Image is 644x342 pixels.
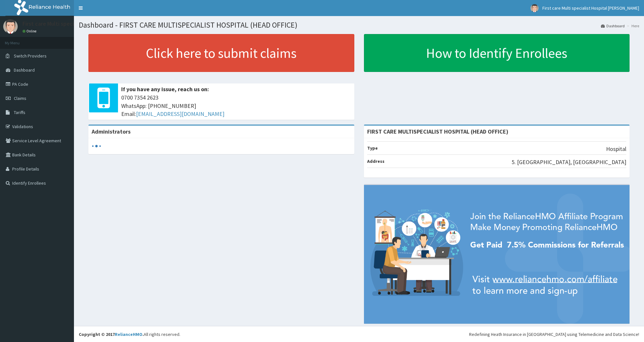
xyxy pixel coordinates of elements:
[121,93,351,118] span: 0700 7354 2623 WhatsApp: [PHONE_NUMBER] Email:
[531,4,539,12] img: User Image
[14,53,47,59] span: Switch Providers
[625,23,639,29] li: Here
[115,331,142,337] a: RelianceHMO
[364,34,630,72] a: How to Identify Enrollees
[14,67,35,73] span: Dashboard
[92,128,131,135] b: Administrators
[14,110,25,115] span: Tariffs
[79,21,639,29] h1: Dashboard - FIRST CARE MULTISPECIALIST HOSPITAL (HEAD OFFICE)
[23,29,38,33] a: Online
[3,19,18,34] img: User Image
[606,145,626,153] p: Hospital
[367,158,385,164] b: Address
[88,34,354,72] a: Click here to submit claims
[79,331,144,337] strong: Copyright © 2017 .
[469,331,639,338] div: Redefining Heath Insurance in [GEOGRAPHIC_DATA] using Telemedicine and Data Science!
[92,141,101,151] svg: audio-loading
[14,95,26,101] span: Claims
[601,23,625,29] a: Dashboard
[512,158,626,166] p: 5. [GEOGRAPHIC_DATA], [GEOGRAPHIC_DATA]
[23,21,151,27] p: First care Multi specialist Hospital [PERSON_NAME]
[364,185,630,324] img: provider-team-banner.png
[121,85,209,93] b: If you have any issue, reach us on:
[367,128,508,135] strong: FIRST CARE MULTISPECIALIST HOSPITAL (HEAD OFFICE)
[136,110,224,118] a: [EMAIL_ADDRESS][DOMAIN_NAME]
[367,145,378,151] b: Type
[542,5,639,11] span: First care Multi specialist Hospital [PERSON_NAME]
